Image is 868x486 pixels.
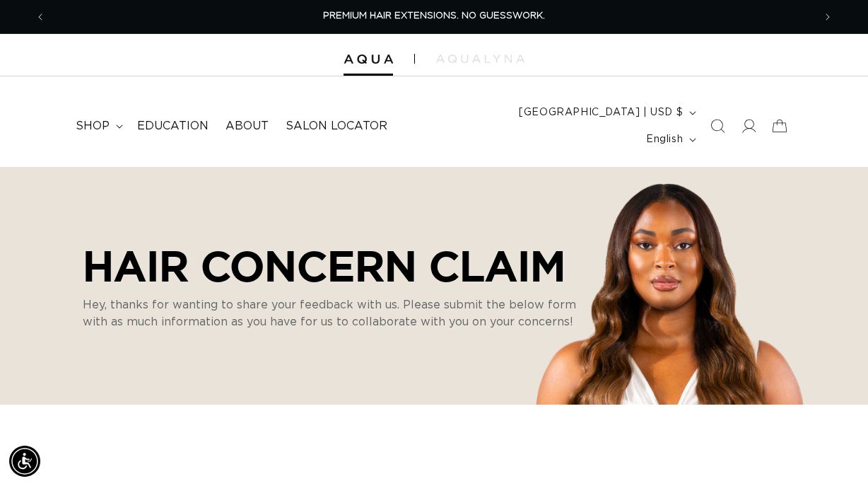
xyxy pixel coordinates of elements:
button: English [638,126,702,153]
button: Next announcement [812,4,843,30]
p: Hey, thanks for wanting to share your feedback with us. Please submit the below form with as much... [83,296,577,330]
img: Aqua Hair Extensions [344,54,393,64]
a: Education [129,110,217,142]
span: shop [76,119,110,134]
div: Accessibility Menu [9,446,40,477]
summary: shop [67,110,129,142]
span: [GEOGRAPHIC_DATA] | USD $ [519,105,683,120]
button: Previous announcement [25,4,56,30]
a: Salon Locator [277,110,396,142]
span: English [646,132,683,147]
span: PREMIUM HAIR EXTENSIONS. NO GUESSWORK. [323,11,545,21]
a: About [217,110,277,142]
span: About [225,119,269,134]
summary: Search [702,110,733,141]
span: Salon Locator [286,119,387,134]
span: Education [137,119,209,134]
button: [GEOGRAPHIC_DATA] | USD $ [510,99,702,126]
img: aqualyna.com [436,54,524,63]
p: HAIR CONCERN CLAIM [83,241,577,289]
